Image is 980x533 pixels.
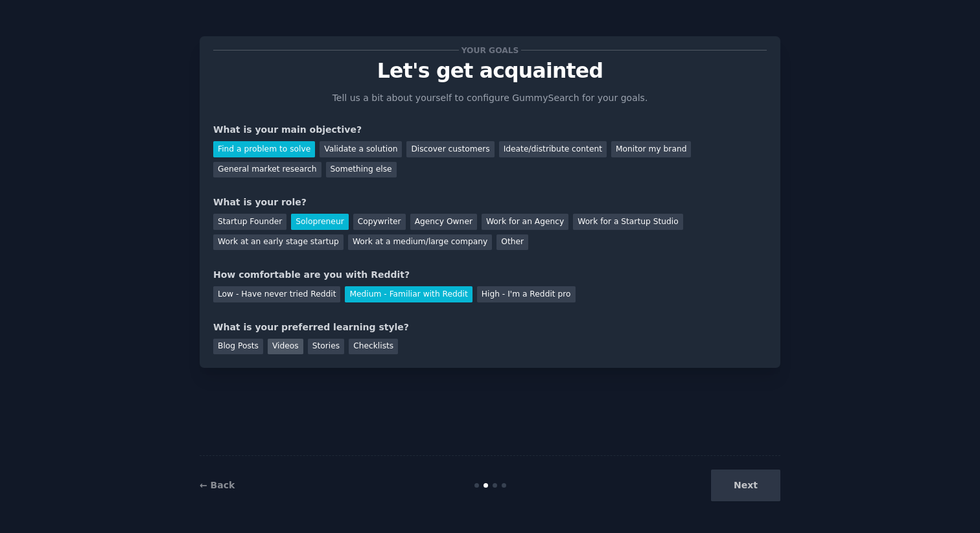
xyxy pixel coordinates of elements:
[482,214,568,230] div: Work for an Agency
[611,141,691,157] div: Monitor my brand
[410,214,477,230] div: Agency Owner
[213,162,321,178] div: General market research
[406,141,494,157] div: Discover customers
[349,339,398,355] div: Checklists
[320,141,402,157] div: Validate a solution
[499,141,607,157] div: Ideate/distribute content
[268,339,303,355] div: Videos
[213,141,315,157] div: Find a problem to solve
[459,43,521,57] span: Your goals
[496,234,528,251] div: Other
[213,123,767,137] div: What is your main objective?
[308,339,344,355] div: Stories
[213,214,286,230] div: Startup Founder
[326,162,397,178] div: Something else
[345,286,472,302] div: Medium - Familiar with Reddit
[477,286,576,302] div: High - I'm a Reddit pro
[353,214,406,230] div: Copywriter
[213,268,767,282] div: How comfortable are you with Reddit?
[348,234,492,251] div: Work at a medium/large company
[327,91,653,105] p: Tell us a bit about yourself to configure GummySearch for your goals.
[213,339,263,355] div: Blog Posts
[213,321,767,334] div: What is your preferred learning style?
[213,234,344,251] div: Work at an early stage startup
[213,286,340,302] div: Low - Have never tried Reddit
[213,60,767,82] p: Let's get acquainted
[573,214,682,230] div: Work for a Startup Studio
[291,214,348,230] div: Solopreneur
[200,480,235,490] a: ← Back
[213,196,767,209] div: What is your role?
